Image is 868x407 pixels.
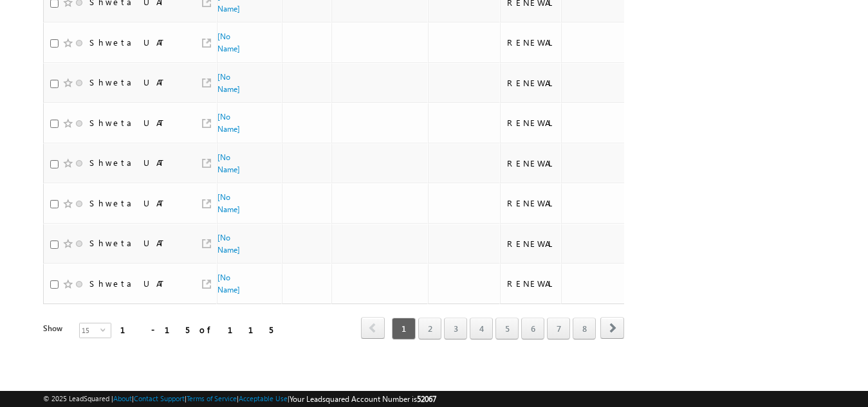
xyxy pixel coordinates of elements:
[80,323,100,338] span: 15
[361,317,385,339] span: prev
[507,197,555,209] div: RENEWAL
[100,327,111,332] span: select
[89,237,165,249] div: Shweta UAT
[495,318,519,339] a: 5
[507,238,555,249] div: RENEWAL
[120,322,273,337] div: 1 - 15 of 115
[113,394,132,402] a: About
[89,197,165,209] div: Shweta UAT
[507,117,555,129] div: RENEWAL
[600,317,624,339] span: next
[89,278,165,289] div: Shweta UAT
[89,157,165,168] div: Shweta UAT
[507,158,555,169] div: RENEWAL
[361,318,385,339] a: prev
[521,318,544,339] a: 6
[573,318,596,339] a: 8
[392,318,416,339] span: 1
[417,394,436,404] span: 52067
[418,318,441,339] a: 2
[43,393,436,405] span: © 2025 LeadSquared | | | | |
[217,32,240,53] a: [No Name]
[217,273,240,294] a: [No Name]
[239,394,288,402] a: Acceptable Use
[89,117,165,129] div: Shweta UAT
[43,323,69,334] div: Show
[600,318,624,339] a: next
[217,112,240,134] a: [No Name]
[89,37,165,48] div: Shweta UAT
[89,77,165,88] div: Shweta UAT
[217,152,240,174] a: [No Name]
[134,394,185,402] a: Contact Support
[507,77,555,89] div: RENEWAL
[507,278,555,289] div: RENEWAL
[290,394,436,404] span: Your Leadsquared Account Number is
[470,318,493,339] a: 4
[444,318,467,339] a: 3
[217,233,240,255] a: [No Name]
[507,37,555,48] div: RENEWAL
[217,192,240,214] a: [No Name]
[547,318,570,339] a: 7
[217,72,240,94] a: [No Name]
[187,394,237,402] a: Terms of Service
